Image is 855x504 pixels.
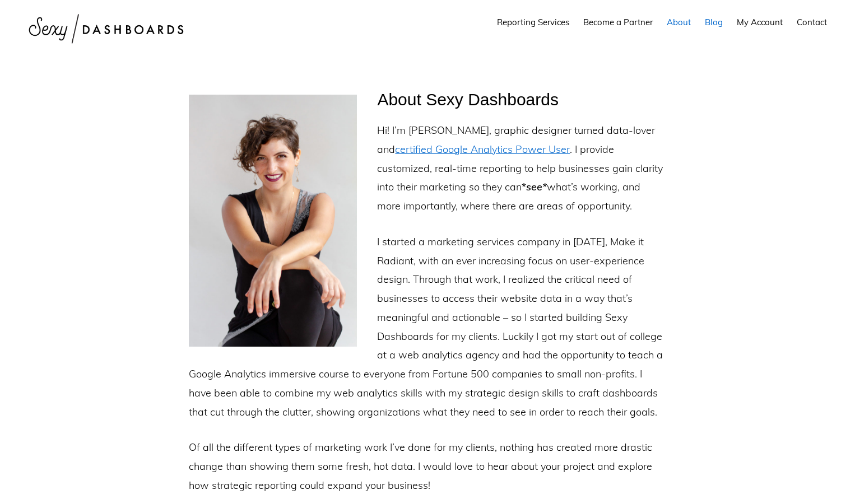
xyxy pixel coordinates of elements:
[189,232,666,422] p: I started a marketing services company in [DATE], Make it Radiant, with an ever increasing focus ...
[578,7,658,38] a: Become a Partner
[395,143,570,156] a: certified Google Analytics Power User
[189,90,666,110] h2: About Sexy Dashboards
[189,438,666,494] p: Of all the different types of marketing work I’ve done for my clients, nothing has created more d...
[491,7,833,38] nav: Main
[661,7,696,38] a: About
[731,7,788,38] a: My Account
[667,17,691,27] span: About
[791,7,833,38] a: Contact
[22,6,190,52] img: Sexy Dashboards
[797,17,827,27] span: Contact
[583,17,653,27] span: Become a Partner
[737,17,783,27] span: My Account
[491,7,575,38] a: Reporting Services
[705,17,723,27] span: Blog
[189,121,666,216] p: Hi! I’m [PERSON_NAME], graphic designer turned data-lover and . I provide customized, real-time r...
[699,7,728,38] a: Blog
[497,17,569,27] span: Reporting Services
